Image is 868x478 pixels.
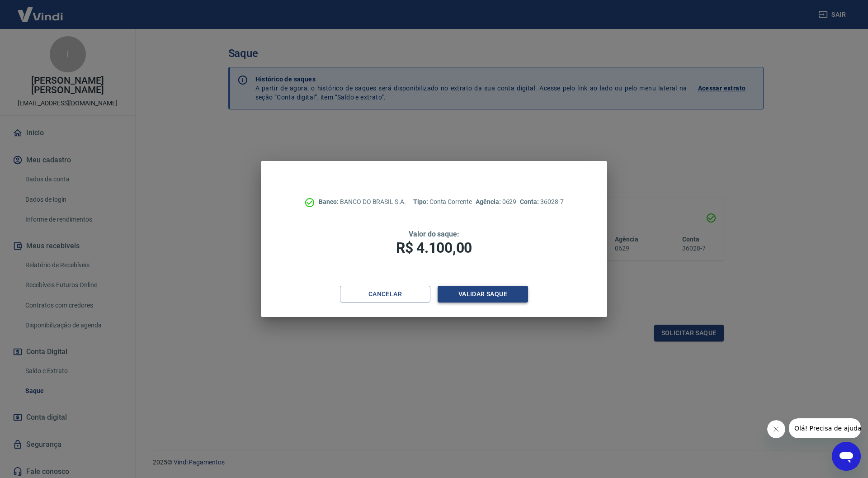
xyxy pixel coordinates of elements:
[413,198,429,205] span: Tipo:
[319,197,406,207] p: BANCO DO BRASIL S.A.
[789,418,861,438] iframe: Mensagem da empresa
[832,442,861,471] iframe: Botão para abrir a janela de mensagens
[5,6,76,14] span: Olá! Precisa de ajuda?
[476,198,502,205] span: Agência:
[767,420,785,438] iframe: Fechar mensagem
[520,197,563,207] p: 36028-7
[520,198,540,205] span: Conta:
[319,198,340,205] span: Banco:
[409,230,459,238] span: Valor do saque:
[413,197,472,207] p: Conta Corrente
[438,286,528,303] button: Validar saque
[476,197,516,207] p: 0629
[340,286,430,303] button: Cancelar
[396,239,472,256] span: R$ 4.100,00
